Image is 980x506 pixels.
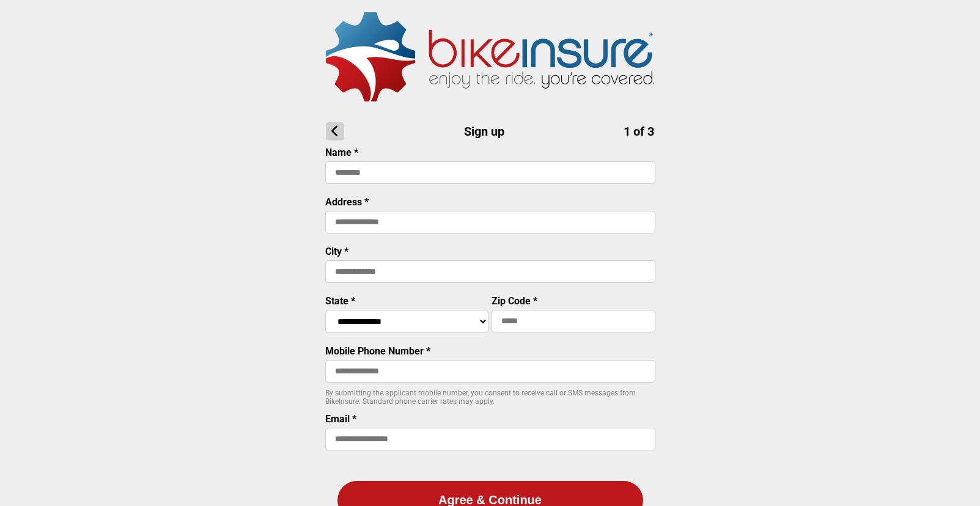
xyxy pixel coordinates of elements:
[325,345,430,357] label: Mobile Phone Number *
[326,122,654,141] h1: Sign up
[325,246,348,257] label: City *
[325,147,358,158] label: Name *
[325,295,355,307] label: State *
[325,389,655,406] p: By submitting the applicant mobile number, you consent to receive call or SMS messages from BikeI...
[325,413,356,425] label: Email *
[624,124,654,139] span: 1 of 3
[492,295,537,307] label: Zip Code *
[325,196,369,208] label: Address *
